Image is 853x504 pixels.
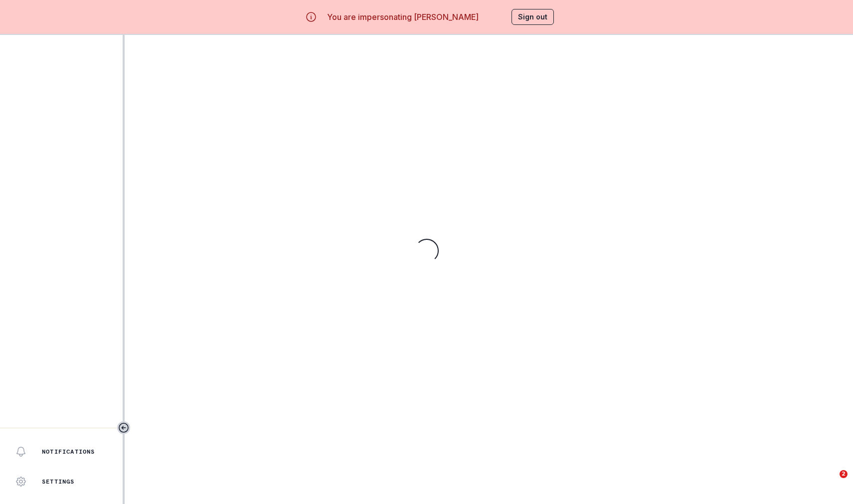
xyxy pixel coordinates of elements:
[117,421,130,434] button: Toggle sidebar
[840,470,848,478] span: 2
[512,9,554,25] button: Sign out
[327,11,479,23] p: You are impersonating [PERSON_NAME]
[42,478,75,486] p: Settings
[819,470,843,494] iframe: Intercom live chat
[42,448,95,456] p: Notifications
